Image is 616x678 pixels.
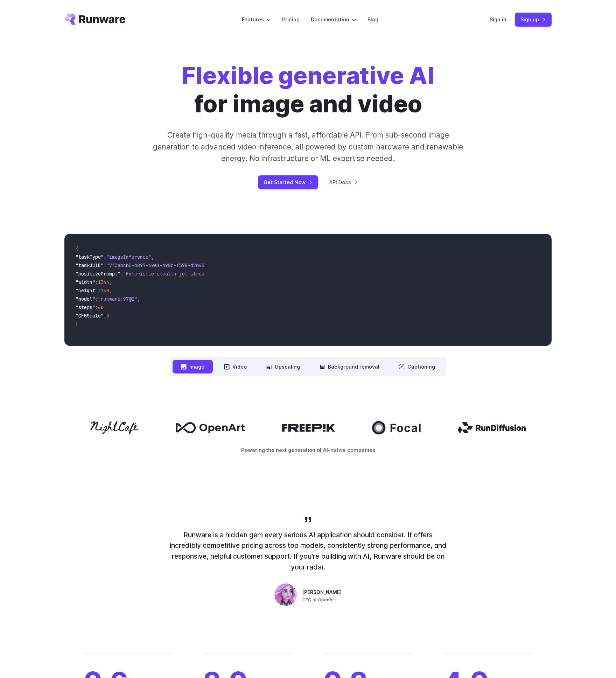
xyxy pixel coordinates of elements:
[98,296,137,302] span: "runware:97@2"
[515,13,552,26] a: Sign up
[76,279,95,285] span: "width"
[391,360,443,373] button: Captioning
[109,279,112,285] span: ,
[106,262,213,268] span: "7f3ebcb6-b897-49e1-b98c-f5789d2d40d7"
[76,262,104,268] span: "taskUUID"
[104,262,106,268] span: :
[95,279,98,285] span: :
[152,129,464,164] p: Create high-quality media through a fast, affordable API. From sub-second image generation to adv...
[258,360,308,373] button: Upscaling
[76,296,95,302] span: "model"
[367,15,378,23] a: Blog
[151,254,154,260] span: ,
[95,304,98,310] span: :
[216,360,255,373] button: Video
[76,313,104,319] span: "CFGScale"
[76,304,95,310] span: "steps"
[137,296,140,302] span: ,
[104,313,106,319] span: :
[302,596,336,603] span: CEO at OpenArt
[168,530,448,573] p: Runware is a hidden gem every serious AI application should consider. It offers incredibly compet...
[98,287,101,294] span: :
[274,583,297,606] img: Person
[242,15,271,23] label: Features
[311,360,388,373] button: Background removal
[76,271,120,277] span: "positivePrompt"
[282,15,300,23] a: Pricing
[109,287,112,294] span: ,
[76,254,104,260] span: "taskType"
[76,287,98,294] span: "height"
[123,271,378,277] span: "Futuristic stealth jet streaking through a neon-lit cityscape with glowing purple exhaust"
[182,62,434,118] h1: for image and video
[64,446,552,454] p: Powering the next generation of AI-native companies
[490,15,506,23] a: Sign in
[120,271,123,277] span: :
[311,15,356,23] label: Documentation
[258,175,318,189] a: Get Started Now
[101,287,109,294] span: 768
[104,254,106,260] span: :
[95,296,98,302] span: :
[64,14,125,25] a: Go to /
[98,279,109,285] span: 1344
[98,304,104,310] span: 40
[76,245,78,252] span: {
[106,313,109,319] span: 5
[329,178,358,186] a: API Docs
[302,589,342,596] span: [PERSON_NAME]
[104,304,106,310] span: ,
[76,321,78,327] span: }
[182,61,434,90] strong: Flexible generative AI
[173,360,213,373] button: Image
[106,254,151,260] span: "imageInference"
